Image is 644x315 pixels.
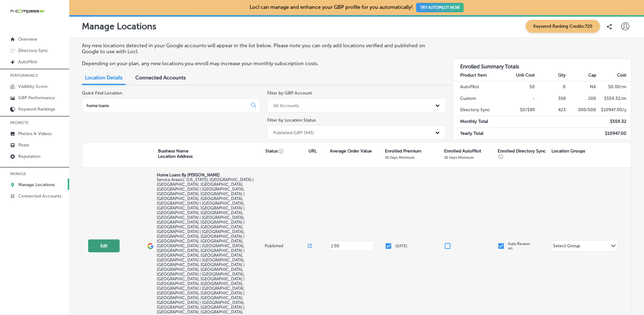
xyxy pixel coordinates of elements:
td: $0/$89 [504,104,535,116]
p: 30 Days Minimum [385,155,415,160]
td: $ 559.32 [596,116,631,128]
td: Monthly Total [453,116,505,128]
span: Location Details [85,75,122,81]
td: Custom [453,93,505,104]
td: $ 0.00 /m [596,81,631,93]
p: Posts [18,142,29,148]
img: logo [147,243,154,249]
p: Visibility Score [18,84,48,89]
p: Enrolled AutoPilot [444,148,481,154]
th: Unit Cost [504,70,535,81]
p: Manage Locations [82,21,156,31]
p: Average Order Value [330,148,372,154]
p: Directory Sync [18,48,48,53]
td: $0 [504,81,535,93]
td: 200 [566,93,597,104]
p: Enrolled Directory Sync [498,148,548,159]
button: Edit [88,239,120,252]
p: Location Groups [551,148,585,154]
h3: Enrolled Summary Totals [453,59,631,70]
input: All Locations [86,103,246,108]
span: Keyword Ranking Credits: 720 [526,20,600,33]
p: Auto Renew: on [508,242,531,250]
td: 358 [535,93,566,104]
td: $ 10947.00 /y [596,104,631,116]
p: URL [308,148,317,154]
p: 30 Days Minimum [444,155,474,160]
p: Depending on your plan, any new locations you enroll may increase your monthly subscription costs. [82,60,439,66]
p: Overview [18,37,37,42]
td: $ 559.32 /m [596,93,631,104]
p: [DATE] [395,244,407,248]
td: Directory Sync [453,104,505,116]
p: Home Loans By [PERSON_NAME] [157,173,263,177]
label: Quick Find Location [82,90,122,96]
th: Qty [535,70,566,81]
th: Cost [596,70,631,81]
p: AutoPilot [18,59,37,65]
label: Filter by Location Status [267,117,316,123]
strong: Product Item [460,72,487,78]
td: 423 [535,104,566,116]
img: 660ab0bf-5cc7-4cb8-ba1c-48b5ae0f18e60NCTV_CLogo_TV_Black_-500x88.png [10,8,45,14]
td: - [504,93,535,104]
div: All Accounts [273,103,299,108]
div: Published GBP (943) [273,130,314,135]
td: Yearly Total [453,128,505,139]
th: Cap [566,70,597,81]
td: $ 10947.00 [596,128,631,139]
td: 0 [535,81,566,93]
p: GBP Performance [18,95,55,100]
p: Connected Accounts [18,193,61,199]
td: 300/500 [566,104,597,116]
label: Filter by GBP Account [267,90,312,96]
button: TRY AUTOPILOT NOW [416,3,464,12]
p: Published [265,243,308,248]
td: AutoPilot [453,81,505,93]
p: Reputation [18,154,40,159]
div: Select Group [553,243,580,250]
p: Status [265,148,308,154]
p: Enrolled Premium [385,148,421,154]
p: Keyword Rankings [18,106,55,112]
p: Any new locations detected in your Google accounts will appear in the list below. Please note you... [82,43,439,54]
span: Connected Accounts [135,75,186,81]
p: Business Name Location Address [158,148,193,159]
td: NA [566,81,597,93]
p: Manage Locations [18,182,55,187]
p: Photos & Videos [18,131,52,136]
p: $ [331,244,333,248]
